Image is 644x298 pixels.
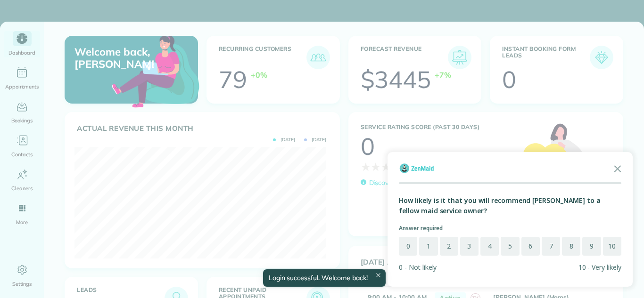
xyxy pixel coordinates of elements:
[399,195,621,216] div: How likely is it that you will recommend [PERSON_NAME] to a fellow maid service owner?
[501,237,519,256] button: 5
[388,152,633,287] div: Survey
[419,237,438,256] button: 1
[603,237,621,256] button: 10
[582,237,601,256] button: 9
[399,224,621,233] p: Answer required
[440,237,458,256] button: 2
[562,237,580,256] button: 8
[521,237,540,256] button: 6
[608,159,627,177] button: Close the survey
[460,237,479,256] button: 3
[399,237,417,256] button: 0
[480,237,499,256] button: 4
[542,237,560,256] button: 7
[578,263,621,272] div: 10 - Very likely
[263,269,385,287] div: Login successful. Welcome back!
[399,162,435,174] img: Company logo
[399,263,437,272] div: 0 - Not likely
